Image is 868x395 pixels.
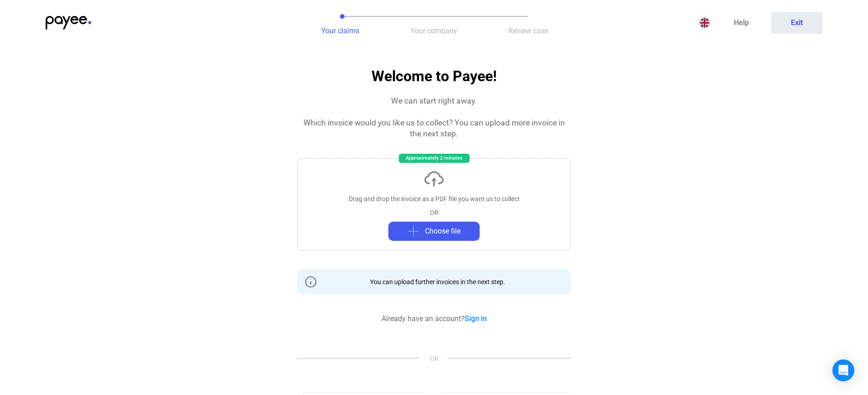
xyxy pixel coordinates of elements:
div: We can start right away. [391,95,477,106]
a: Help [716,12,767,34]
button: plus-greyChoose file [388,222,480,241]
button: Exit [771,12,822,34]
img: upload-cloud [423,168,445,190]
span: Review case [508,26,548,35]
div: Which invoice would you like us to collect? You can upload more invoice in the next step. [297,117,571,139]
div: Approximately 2 minutes [399,154,470,163]
div: You can upload further invoices in the next step. [363,277,505,286]
div: OR [430,208,439,217]
span: Your claims [321,26,359,35]
h1: Welcome to Payee! [371,68,497,84]
button: EN [694,12,716,34]
span: OR [420,354,448,363]
span: Choose file [425,226,460,237]
div: Open Intercom Messenger [832,359,854,381]
a: Sign in [465,314,487,323]
img: info-grey-outline [305,276,316,287]
div: Already have an account? [382,313,487,324]
img: payee-logo [46,16,91,30]
img: EN [699,17,710,28]
div: Drag and drop the invoice as a PDF file you want us to collect [349,194,520,203]
img: plus-grey [408,226,419,237]
span: Your company [411,26,457,35]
